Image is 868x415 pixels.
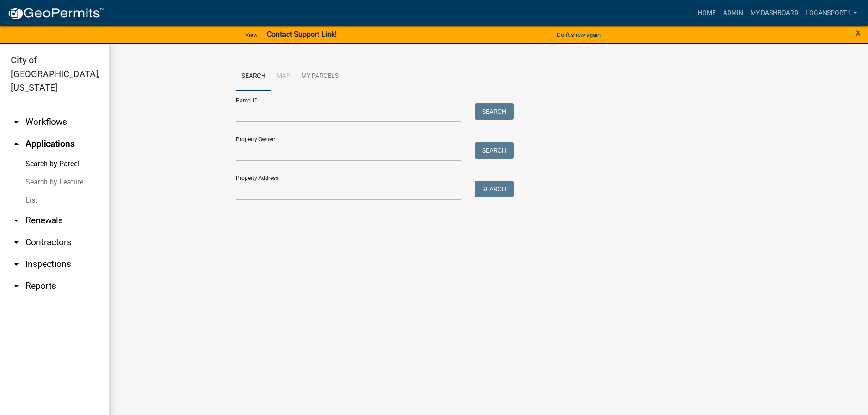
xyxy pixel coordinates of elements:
[475,181,514,197] button: Search
[855,27,861,38] button: Close
[747,5,802,22] a: My Dashboard
[11,237,22,248] i: arrow_drop_down
[296,62,344,91] a: My Parcels
[11,138,22,149] i: arrow_drop_up
[241,27,262,42] a: View
[11,117,22,128] i: arrow_drop_down
[855,26,861,39] span: ×
[694,5,719,22] a: Home
[475,103,514,120] button: Search
[236,62,271,91] a: Search
[719,5,747,22] a: Admin
[11,259,22,270] i: arrow_drop_down
[11,215,22,226] i: arrow_drop_down
[475,142,514,159] button: Search
[802,5,861,22] a: Logansport 1
[553,27,604,42] button: Don't show again
[267,30,337,39] strong: Contact Support Link!
[11,281,22,292] i: arrow_drop_down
